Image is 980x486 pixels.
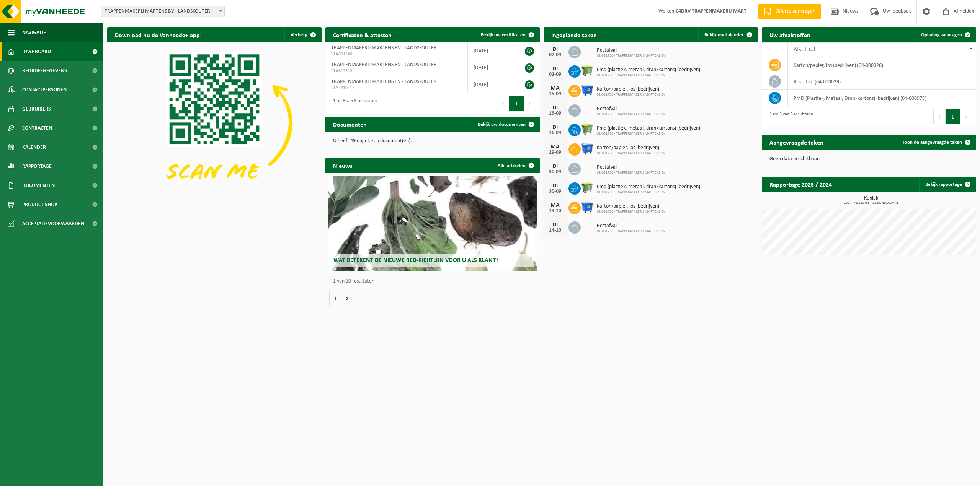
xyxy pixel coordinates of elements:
span: 01-081736 - TRAPPENMAKERIJ MARTENS BV [597,73,700,78]
a: Wat betekent de nieuwe RED-richtlijn voor u als klant? [328,176,538,271]
span: Toon de aangevraagde taken [903,140,962,145]
span: TRAPPENMAKERIJ MARTENS BV - LANDSKOUTER [101,6,224,17]
h2: Uw afvalstoffen [762,27,818,42]
div: 16-09 [547,130,563,136]
span: Gebruikers [22,99,51,119]
img: WB-0660-HPE-GN-50 [581,64,594,77]
img: WB-1100-HPE-BE-01 [581,142,594,155]
span: Afvalstof [794,47,815,53]
a: Toon de aangevraagde taken [897,135,975,150]
span: 01-081736 - TRAPPENMAKERIJ MARTENS BV [597,171,665,175]
img: WB-1100-HPE-BE-01 [581,84,594,97]
p: 1 van 10 resultaten [333,279,536,284]
span: Rapportage [22,157,52,176]
span: Karton/papier, los (bedrijven) [597,86,665,93]
span: Ophaling aanvragen [921,33,962,37]
button: Previous [497,96,509,111]
div: 14-10 [547,228,563,233]
img: WB-0660-HPE-GN-50 [581,123,594,136]
td: restafval (04-000029) [788,73,976,90]
h2: Documenten [325,117,374,132]
div: 1 tot 3 van 3 resultaten [766,108,813,125]
a: Bekijk uw kalender [698,27,757,42]
td: [DATE] [468,59,513,76]
span: 01-081736 - TRAPPENMAKERIJ MARTENS BV [597,132,700,136]
div: 29-09 [547,150,563,155]
button: Next [524,96,536,111]
button: Volgende [341,291,353,306]
span: TRAPPENMAKERIJ MARTENS BV - LANDSKOUTER [331,45,437,51]
td: [DATE] [468,76,513,93]
span: Offerte aanvragen [774,8,817,15]
span: Product Shop [22,195,57,214]
span: 01-081736 - TRAPPENMAKERIJ MARTENS BV [597,54,665,58]
a: Bekijk uw certificaten [475,27,539,42]
div: DI [547,124,563,130]
div: 30-09 [547,189,563,194]
div: MA [547,144,563,150]
span: Documenten [22,176,55,195]
h2: Certificaten & attesten [325,27,399,42]
span: Contactpersonen [22,80,67,99]
h2: Download nu de Vanheede+ app! [107,27,209,42]
div: DI [547,66,563,72]
div: 02-09 [547,52,563,58]
span: Pmd (plastiek, metaal, drankkartons) (bedrijven) [597,125,700,132]
span: Karton/papier, los (bedrijven) [597,203,665,210]
span: 01-081736 - TRAPPENMAKERIJ MARTENS BV [597,190,700,195]
span: Restafval [597,223,665,229]
a: Bekijk rapportage [919,177,975,192]
span: Navigatie [22,23,46,42]
span: VLA001249 [331,51,462,57]
span: Bedrijfsgegevens [22,61,67,80]
span: Acceptatievoorwaarden [22,214,84,233]
img: Download de VHEPlus App [107,42,322,203]
span: VLA612318 [331,68,462,74]
div: 15-09 [547,91,563,97]
span: Kalender [22,138,46,157]
span: Bekijk uw documenten [478,122,526,127]
strong: C4DRV TRAPPENMAKERIJ MART [676,8,746,14]
span: TRAPPENMAKERIJ MARTENS BV - LANDSKOUTER [331,62,437,68]
button: 1 [946,109,960,124]
span: 01-081736 - TRAPPENMAKERIJ MARTENS BV [597,151,665,156]
button: Next [960,109,972,124]
div: DI [547,222,563,228]
a: Ophaling aanvragen [915,27,975,42]
span: Wat betekent de nieuwe RED-richtlijn voor u als klant? [333,257,498,263]
td: [DATE] [468,42,513,59]
span: Karton/papier, los (bedrijven) [597,145,665,151]
span: VLA1810117 [331,85,462,91]
span: 01-081736 - TRAPPENMAKERIJ MARTENS BV [597,93,665,97]
span: Restafval [597,164,665,171]
span: 01-081736 - TRAPPENMAKERIJ MARTENS BV [597,229,665,234]
div: MA [547,202,563,208]
span: 2024: 74,580 m3 - 2025: 49,720 m3 [766,201,976,205]
span: TRAPPENMAKERIJ MARTENS BV - LANDSKOUTER [101,6,225,17]
button: Verberg [284,27,321,42]
a: Bekijk uw documenten [472,117,539,132]
span: Dashboard [22,42,51,61]
h3: Kubiek [766,196,976,205]
button: 1 [509,96,524,111]
span: Pmd (plastiek, metaal, drankkartons) (bedrijven) [597,184,700,190]
img: WB-1100-HPE-BE-01 [581,201,594,214]
span: 01-081736 - TRAPPENMAKERIJ MARTENS BV [597,210,665,214]
h2: Rapportage 2025 / 2024 [762,177,840,192]
div: MA [547,85,563,91]
span: Restafval [597,47,665,54]
span: Pmd (plastiek, metaal, drankkartons) (bedrijven) [597,67,700,73]
img: WB-0660-HPE-GN-50 [581,181,594,194]
h2: Ingeplande taken [544,27,604,42]
a: Offerte aanvragen [758,4,821,19]
div: 30-09 [547,169,563,175]
a: Alle artikelen [492,158,539,173]
div: DI [547,105,563,111]
td: PMD (Plastiek, Metaal, Drankkartons) (bedrijven) (04-000978) [788,90,976,106]
button: Vorige [329,291,341,306]
button: Previous [933,109,946,124]
h2: Nieuws [325,158,360,173]
p: U heeft 49 ongelezen document(en). [333,138,532,144]
div: DI [547,163,563,169]
span: Bekijk uw certificaten [481,33,526,37]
